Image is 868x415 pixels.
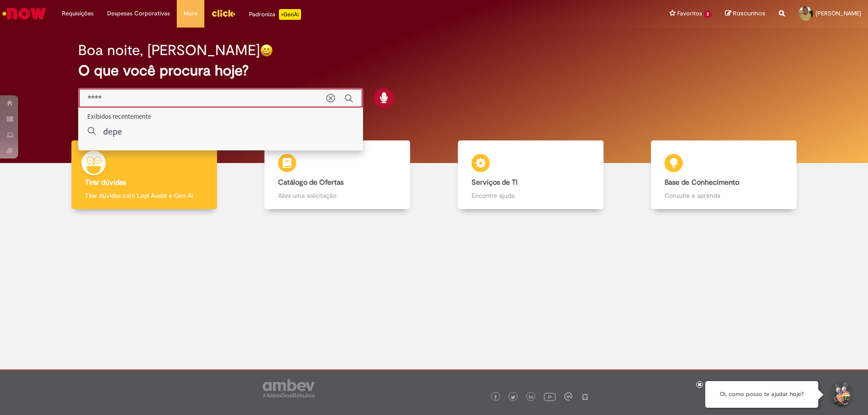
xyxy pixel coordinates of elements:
button: Iniciar Conversa de Suporte [827,381,854,408]
span: Despesas Corporativas [107,9,170,18]
b: Base de Conhecimento [665,178,739,187]
b: Serviços de TI [472,178,518,187]
p: Encontre ajuda [472,191,590,200]
a: Base de Conhecimento Consulte e aprenda [627,140,821,210]
p: +GenAi [279,9,301,20]
span: 2 [704,10,712,18]
img: logo_footer_facebook.png [493,395,498,400]
img: click_logo_yellow_360x200.png [211,6,236,20]
span: Favoritos [677,9,702,18]
img: logo_footer_ambev_rotulo_gray.png [263,379,315,397]
img: logo_footer_workplace.png [564,392,572,401]
img: ServiceNow [1,5,47,23]
p: Tirar dúvidas com Lupi Assist e Gen Ai [85,191,203,200]
span: [PERSON_NAME] [816,9,861,17]
a: Tirar dúvidas Tirar dúvidas com Lupi Assist e Gen Ai [47,140,241,210]
img: logo_footer_twitter.png [511,395,515,400]
img: happy-face.png [260,44,273,57]
a: Rascunhos [725,9,765,18]
h2: Boa noite, [PERSON_NAME] [78,42,260,58]
p: Consulte e aprenda [665,191,783,200]
h2: O que você procura hoje? [78,63,790,79]
a: Serviços de TI Encontre ajuda [434,140,627,210]
img: logo_footer_youtube.png [544,391,556,402]
div: Padroniza [249,9,301,20]
a: Catálogo de Ofertas Abra uma solicitação [241,140,434,210]
div: Oi, como posso te ajudar hoje? [705,381,818,408]
img: logo_footer_naosei.png [581,392,589,401]
b: Tirar dúvidas [85,178,126,187]
p: Abra uma solicitação [278,191,396,200]
span: More [184,9,198,18]
img: logo_footer_linkedin.png [529,395,533,400]
b: Catálogo de Ofertas [278,178,344,187]
span: Rascunhos [733,9,765,18]
span: Requisições [62,9,94,18]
